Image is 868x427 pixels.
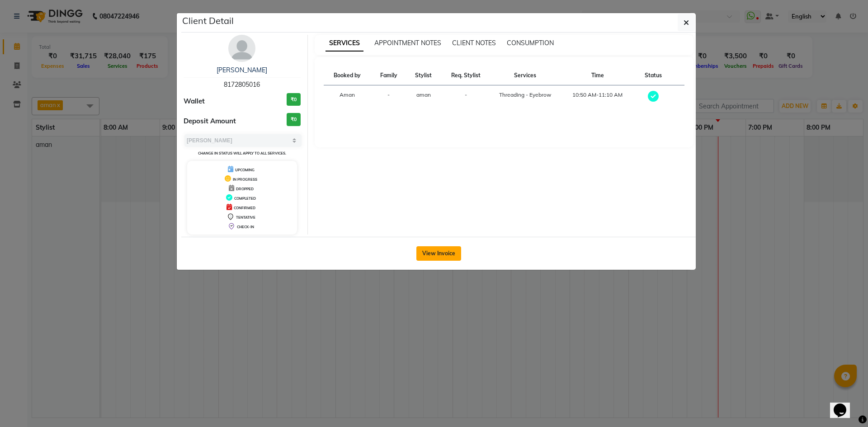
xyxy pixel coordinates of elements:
img: avatar [228,35,255,62]
td: - [371,85,406,108]
th: Req. Stylist [441,66,491,85]
td: 10:50 AM-11:10 AM [559,85,636,108]
small: Change in status will apply to all services. [198,151,286,155]
h3: ₹0 [287,93,301,106]
h5: Client Detail [182,14,234,28]
th: Time [559,66,636,85]
th: Status [636,66,671,85]
span: COMPLETED [234,196,256,201]
span: CHECK-IN [237,225,254,229]
button: View Invoice [416,246,461,261]
td: Aman [324,85,371,108]
span: SERVICES [325,35,363,52]
span: APPOINTMENT NOTES [374,39,441,47]
div: Threading - Eyebrow [497,91,554,99]
th: Services [491,66,559,85]
td: - [441,85,491,108]
th: Booked by [324,66,371,85]
span: TENTATIVE [236,215,255,220]
th: Stylist [406,66,441,85]
span: 8172805016 [224,80,260,89]
span: UPCOMING [235,168,255,172]
span: DROPPED [236,187,254,191]
span: Wallet [184,96,205,107]
a: [PERSON_NAME] [217,66,267,74]
span: IN PROGRESS [233,177,257,182]
span: CONSUMPTION [507,39,554,47]
iframe: chat widget [830,391,859,418]
span: CLIENT NOTES [452,39,496,47]
span: CONFIRMED [234,206,255,210]
h3: ₹0 [287,113,301,126]
th: Family [371,66,406,85]
span: Deposit Amount [184,116,236,127]
span: aman [416,91,431,98]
